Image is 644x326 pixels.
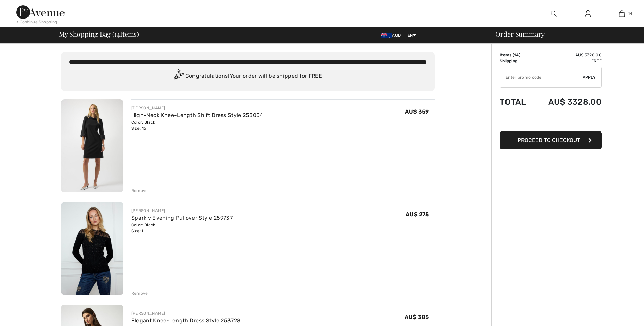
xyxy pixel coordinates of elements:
input: Promo code [500,67,583,87]
a: Sign In [579,9,596,18]
a: Elegant Knee-Length Dress Style 253728 [131,317,240,324]
td: AU$ 3328.00 [533,52,602,58]
span: AUD [381,33,403,38]
td: AU$ 3328.00 [533,90,602,114]
div: [PERSON_NAME] [131,310,240,317]
div: Remove [131,290,148,297]
div: Order Summary [487,30,640,37]
span: 14 [114,29,120,38]
span: 14 [628,11,632,17]
img: Congratulation2.svg [172,69,185,83]
img: search the website [551,9,557,18]
img: My Info [585,9,591,18]
td: Free [533,58,602,64]
span: Proceed to Checkout [518,137,580,143]
span: AU$ 359 [405,108,429,115]
img: My Bag [619,9,625,18]
a: 14 [605,9,638,18]
iframe: PayPal [500,114,602,129]
td: Items ( ) [500,52,533,58]
span: 14 [514,53,519,57]
a: Sparkly Evening Pullover Style 259737 [131,215,233,221]
div: < Continue Shopping [16,19,57,25]
span: AU$ 275 [406,211,429,218]
div: [PERSON_NAME] [131,208,233,214]
div: Color: Black Size: L [131,222,233,234]
a: High-Neck Knee-Length Shift Dress Style 253054 [131,112,263,118]
button: Proceed to Checkout [500,131,602,149]
img: Australian Dollar [381,33,392,38]
div: Remove [131,188,148,194]
img: Sparkly Evening Pullover Style 259737 [61,202,123,295]
td: Total [500,90,533,114]
td: Shipping [500,58,533,64]
div: [PERSON_NAME] [131,105,263,111]
img: 1ère Avenue [16,5,65,19]
div: Color: Black Size: 16 [131,119,263,131]
span: Apply [583,74,596,80]
img: High-Neck Knee-Length Shift Dress Style 253054 [61,99,123,192]
span: My Shopping Bag ( Items) [59,30,139,37]
span: AU$ 385 [405,314,429,320]
div: Congratulations! Your order will be shipped for FREE! [69,69,426,83]
span: EN [408,33,416,38]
